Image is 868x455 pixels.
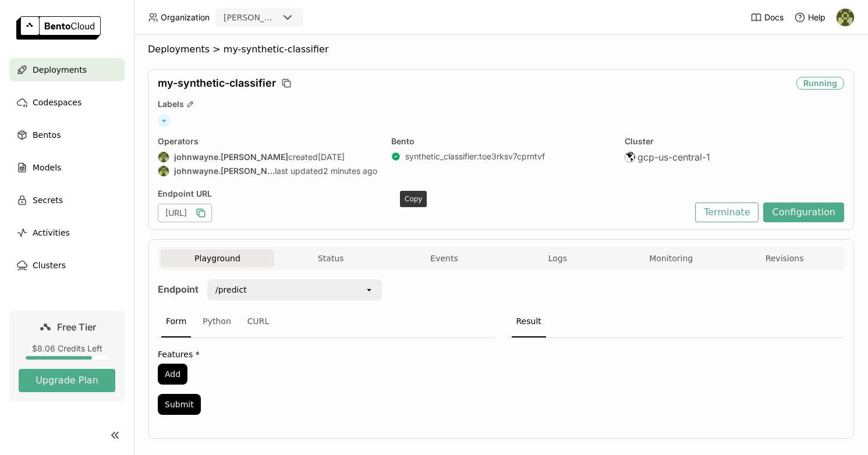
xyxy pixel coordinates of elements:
[33,226,70,240] span: Activities
[33,258,66,272] span: Clusters
[9,58,125,81] a: Deployments
[57,321,96,333] span: Free Tier
[158,165,377,177] div: last updated
[33,128,61,142] span: Bentos
[158,394,201,415] button: Submit
[158,136,377,147] div: Operators
[364,285,374,294] svg: open
[388,250,501,267] button: Events
[210,44,224,55] span: >
[9,221,125,244] a: Activities
[614,250,728,267] button: Monitoring
[215,284,247,296] div: /predict
[837,9,854,26] img: johnwayne.jiang john
[158,166,169,176] img: johnwayne.jiang john
[9,91,125,114] a: Codespaces
[161,12,210,23] span: Organization
[158,152,169,162] img: johnwayne.jiang john
[808,12,826,23] span: Help
[224,44,329,55] span: my-synthetic-classifier
[243,306,274,337] div: CURL
[9,311,125,401] a: Free Tier$8.06 Credits LeftUpgrade Plan
[16,16,101,40] img: logo
[318,152,345,162] span: [DATE]
[158,283,199,295] strong: Endpoint
[405,151,545,162] a: synthetic_classifier:toe3rksv7cprntvf
[9,254,125,277] a: Clusters
[161,306,191,337] div: Form
[148,44,854,55] nav: Breadcrumbs navigation
[158,99,844,109] div: Labels
[19,369,115,392] button: Upgrade Plan
[728,250,841,267] button: Revisions
[763,202,844,222] button: Configuration
[274,250,388,267] button: Status
[9,189,125,212] a: Secrets
[391,136,611,147] div: Bento
[512,306,546,337] div: Result
[625,136,844,147] div: Cluster
[198,306,236,337] div: Python
[279,12,281,24] input: Selected bentoml-john.
[174,166,275,176] strong: johnwayne.[PERSON_NAME]
[158,77,276,90] span: my-synthetic-classifier
[158,151,377,163] div: created
[9,123,125,147] a: Bentos
[750,12,784,23] a: Docs
[33,161,61,175] span: Models
[248,284,249,296] input: Selected /predict.
[33,95,82,109] span: Codespaces
[224,12,278,23] div: [PERSON_NAME]
[158,364,187,385] button: Add
[158,350,494,359] label: Features *
[33,63,87,77] span: Deployments
[323,166,377,176] span: 2 minutes ago
[9,156,125,179] a: Models
[637,151,710,163] span: gcp-us-central-1
[794,12,826,23] div: Help
[158,189,689,199] div: Endpoint URL
[764,12,784,23] span: Docs
[158,204,212,222] div: [URL]
[796,77,844,90] div: Running
[695,202,759,222] button: Terminate
[158,114,171,127] span: +
[174,152,288,162] strong: johnwayne.[PERSON_NAME]
[19,343,115,354] div: $8.06 Credits Left
[400,191,427,207] div: Copy
[148,44,210,55] span: Deployments
[33,193,63,207] span: Secrets
[548,253,567,264] span: Logs
[161,250,274,267] button: Playground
